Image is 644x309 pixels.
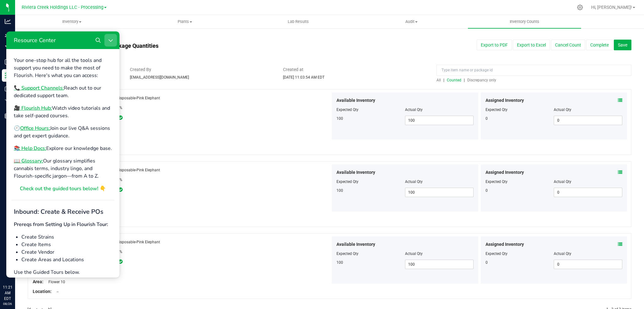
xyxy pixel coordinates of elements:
[33,289,52,294] span: Location:
[501,19,548,25] span: Inventory Counts
[554,188,622,197] input: 0
[466,78,496,82] a: Discrepancy only
[467,78,496,82] span: Discrepancy only
[486,169,524,176] span: Assigned Inventory
[118,186,123,193] span: In Sync
[8,237,106,245] p: Use the Guided Tours below.
[8,93,106,108] p: 🕘 Join our live Q&A sessions and get expert guidance.
[405,179,423,184] span: Actual Qty
[436,78,441,82] span: All
[3,284,12,301] p: 11:21 AM EDT
[5,59,11,65] inline-svg: Inbound
[15,19,128,25] span: Inventory
[15,209,106,217] li: Create Items
[591,5,632,10] span: Hi, [PERSON_NAME]!
[436,65,631,76] input: Type item name or package id
[336,97,375,104] span: Available Inventory
[554,116,622,125] input: 0
[241,15,355,28] a: Lab Results
[336,241,375,248] span: Available Inventory
[86,3,98,15] button: Search
[8,113,40,120] a: 📚 Help Docs:
[336,108,358,112] span: Expected Qty
[283,66,427,73] span: Created at
[436,78,443,82] a: All
[15,217,106,224] li: Create Vendor
[128,15,241,28] a: Plants
[118,258,123,265] span: In Sync
[33,279,43,284] span: Area:
[486,116,554,121] div: 0
[445,78,464,82] a: Counted
[8,190,102,196] b: Prereqs from Setting Up in Flourish Tour:
[405,116,473,125] input: 100
[554,260,622,269] input: 0
[486,97,524,104] span: Assigned Inventory
[8,53,58,60] a: 📞 Support Channels:
[447,78,461,82] span: Counted
[5,32,11,38] inline-svg: Grow
[336,188,343,193] span: 100
[130,66,274,73] span: Created By
[554,107,622,113] div: Actual Qty
[405,251,423,256] span: Actual Qty
[8,126,106,148] p: Our glossary simplifies cannabis terms, industry lingo, and Flourish-specific jargon—from A to Z.
[8,73,46,80] a: 🎥 Flourish Hub:
[486,241,524,248] span: Assigned Inventory
[279,19,317,25] span: Lab Results
[405,108,423,112] span: Actual Qty
[5,86,11,92] inline-svg: Outbound
[14,93,44,100] a: Office Hours:
[8,73,106,88] p: Watch video tutorials and take self-paced courses.
[3,5,49,13] div: Resource Center
[53,290,58,294] span: --
[8,126,37,133] a: 📖 Glossary:
[405,188,473,197] input: 100
[118,114,123,121] span: In Sync
[336,169,375,176] span: Available Inventory
[486,260,554,265] div: 0
[8,113,106,121] p: Explore our knowledge base.
[98,3,111,15] button: Close Resource Center
[618,42,627,47] span: Save
[5,45,11,52] inline-svg: Manufacturing
[355,15,468,28] a: Audit
[486,107,554,113] div: Expected Qty
[513,40,550,50] button: Export to Excel
[15,224,106,232] li: Create Areas and Locations
[8,53,106,68] p: Reach out to our dedicated support team.
[336,260,343,265] span: 100
[336,116,343,121] span: 100
[28,43,376,49] h4: [DATE] 11:03:54 AM EDT - Enter Package Quantities
[554,179,622,185] div: Actual Qty
[551,40,585,50] button: Cancel Count
[336,179,358,184] span: Expected Qty
[283,75,325,80] span: [DATE] 11:03:54 AM EDT
[15,202,106,209] li: Create Strains
[22,5,103,10] span: Riviera Creek Holdings LLC - Processing
[443,78,444,82] span: |
[5,72,11,79] inline-svg: Inventory
[586,40,613,50] button: Complete
[6,31,119,278] iframe: Resource center
[355,19,468,25] span: Audit
[576,4,584,10] div: Manage settings
[405,260,473,269] input: 100
[5,18,11,25] inline-svg: Analytics
[129,19,241,25] span: Plants
[3,301,12,306] p: 08/26
[14,154,100,161] span: Check out the guided tours below! 👇
[486,179,554,185] div: Expected Qty
[486,188,554,193] div: 0
[45,280,65,284] span: Flower 10
[554,251,622,257] div: Actual Qty
[614,40,631,50] button: Save
[336,251,358,256] span: Expected Qty
[5,113,11,119] inline-svg: Reports
[464,78,465,82] span: |
[130,75,189,80] span: [EMAIL_ADDRESS][DOMAIN_NAME]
